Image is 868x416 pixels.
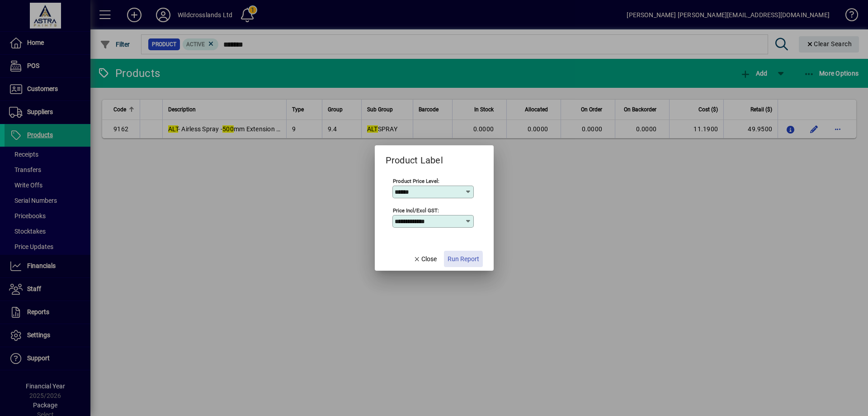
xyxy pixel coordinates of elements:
[444,251,483,267] button: Run Report
[393,178,439,184] mat-label: Product Price Level:
[448,254,479,264] span: Run Report
[413,254,437,264] span: Close
[410,251,440,267] button: Close
[375,145,454,167] h2: Product Label
[393,207,439,214] mat-label: Price Incl/Excl GST:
